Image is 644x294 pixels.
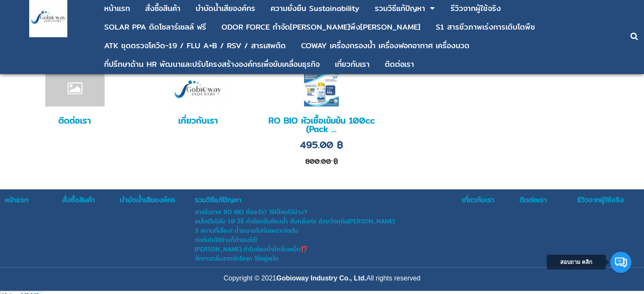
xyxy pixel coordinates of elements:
[45,72,105,107] img: Screenshot 2021-06-06 012753.png
[577,194,639,205] a: รีวิวจากผู้ใช้จริง
[145,0,180,16] a: สั่งซื้อสินค้า
[104,60,320,68] div: ที่ปรึกษาด้าน HR พัฒนาและปรับโครงสร้างองค์กรเพื่อขับเคลื่อนธุรกิจ
[145,5,180,12] div: สั่งซื้อสินค้า
[385,60,414,68] div: ติดต่อเรา
[104,42,286,49] div: ATK ชุดตรวจโควิด-19 / FLU A+B / RSV / สารเสพติด
[104,5,130,12] div: หน้าแรก
[62,194,119,205] a: สั่งซื้อสินค้า
[168,72,228,107] img: 119084396_116025650238181_7529738467808286247_n.jpg
[271,5,359,12] div: ความยั่งยืน Sustainability
[195,207,461,217] a: สารชีวภาพ RO BIO คืออะไร? ใช้ที่ไหนได้บ้าง?
[195,235,461,245] a: ท่อตันไม่ใช่ช่างก็ทำเองได้!
[335,56,370,72] a: เกี่ยวกับเรา
[301,42,470,49] div: COWAY เครื่องกรองน้ำ เครื่องฟอกอากาศ เครื่องนวด
[436,19,535,35] a: S1 สารชีวภาพเร่งการเติบโตพืช
[5,194,61,205] a: หน้าแรก
[195,194,461,205] a: รวมวิธีแก้ปัญหา
[375,0,425,16] a: รวมวิธีแก้ปัญหา
[120,194,194,205] a: บําบัดน้ำเสียองค์กร
[271,0,359,16] a: ความยั่งยืน Sustainability
[385,56,414,72] a: ติดต่อเรา
[560,259,593,265] span: สอบถาม คลิก
[196,0,255,16] a: บําบัดน้ำเสียองค์กร
[266,156,376,167] p: 800.00 ฿
[335,60,370,68] div: เกี่ยวกับเรา
[276,275,366,282] strong: Gobioway Industry Co., Ltd.
[195,254,461,263] a: จัดการกลิ่นจากชักโครก ให้อยู่หมัด
[104,19,206,35] a: SOLAR PPA ติดโซลาร์เซลล์ ฟรี
[301,38,470,54] a: COWAY เครื่องกรองน้ำ เครื่องฟอกอากาศ เครื่องนวด
[104,38,286,54] a: ATK ชุดตรวจโควิด-19 / FLU A+B / RSV / สารเสพติด
[196,5,255,12] div: บําบัดน้ำเสียองค์กร
[451,5,501,12] div: รีวิวจากผู้ใช้จริง
[520,194,576,205] a: ติดต่อเรา
[436,23,535,31] div: S1 สารชีวภาพเร่งการเติบโตพืช
[104,23,206,31] div: SOLAR PPA ติดโซลาร์เซลล์ ฟรี
[268,114,374,135] a: RO BIO หัวเชื้อเข้มข้น 100cc (Pack ...
[58,114,91,127] a: ติดต่อเรา
[178,114,218,127] a: เกี่ยวกับเรา
[462,194,519,205] a: เกี่ยวกับเรา
[221,23,420,31] div: ODOR FORCE กำจัด[PERSON_NAME]พึง[PERSON_NAME]
[224,275,420,282] span: Copyright © 2021 All rights reserved
[375,5,425,12] div: รวมวิธีแก้ปัญหา
[195,245,461,254] a: [PERSON_NAME] ทำไมห้องน้ำมีกลิ่นเหม็น⁉️
[104,0,130,16] a: หน้าแรก
[221,19,420,35] a: ODOR FORCE กำจัด[PERSON_NAME]พึง[PERSON_NAME]
[195,226,461,235] a: 3 สถานที่เสี่ยง! น้ำระบายไม่ทันเพราะท่อตัน
[104,56,320,72] a: ที่ปรึกษาด้าน HR พัฒนาและปรับโครงสร้างองค์กรเพื่อขับเคลื่อนธุรกิจ
[266,137,376,152] p: 495.00 ฿
[195,217,461,226] a: เคล็ด(ไม่)ลับ 10 วิธี กำจัดกลิ่นห้องน้ำ ดับกลิ่นท่อ ด้วยวัตถุดิบ[PERSON_NAME]
[451,0,501,16] a: รีวิวจากผู้ใช้จริง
